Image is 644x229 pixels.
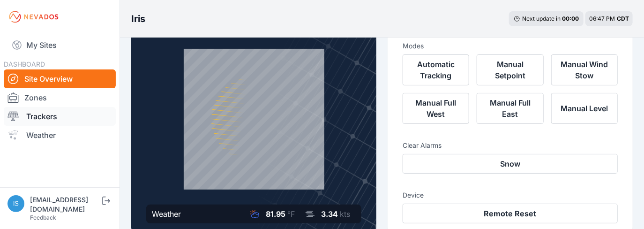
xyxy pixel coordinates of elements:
button: Manual Full East [477,93,543,124]
span: DASHBOARD [4,60,45,68]
a: Zones [4,88,116,107]
h3: Modes [403,41,424,51]
a: Trackers [4,107,116,126]
span: 06:47 PM [589,15,615,22]
button: Automatic Tracking [403,54,469,85]
span: Next update in [522,15,561,22]
span: kts [340,209,350,219]
span: °F [287,209,295,219]
div: Weather [152,208,181,220]
button: Snow [403,154,618,174]
img: Nevados [7,9,60,24]
button: Remote Reset [403,204,618,223]
span: 81.95 [266,209,285,219]
a: My Sites [4,34,116,56]
button: Manual Wind Stow [551,54,618,85]
div: [EMAIL_ADDRESS][DOMAIN_NAME] [30,195,100,214]
h3: Clear Alarms [403,141,618,150]
span: CDT [617,15,629,22]
h3: Device [403,191,618,200]
div: 00 : 00 [562,15,579,23]
a: Feedback [30,214,56,221]
span: 3.34 [321,209,338,219]
button: Manual Full West [403,93,469,124]
h3: Iris [131,12,145,25]
button: Manual Setpoint [477,54,543,85]
img: iswagart@prim.com [7,195,24,212]
a: Site Overview [4,69,116,88]
nav: Breadcrumb [131,7,145,31]
a: Weather [4,126,116,145]
button: Manual Level [551,93,618,124]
